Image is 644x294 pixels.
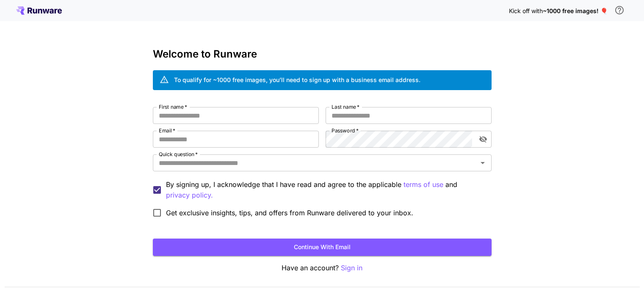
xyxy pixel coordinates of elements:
[153,263,492,273] p: Have an account?
[166,190,213,201] button: By signing up, I acknowledge that I have read and agree to the applicable terms of use and
[166,208,413,218] span: Get exclusive insights, tips, and offers from Runware delivered to your inbox.
[341,263,362,273] button: Sign in
[166,190,213,201] p: privacy policy.
[404,179,443,190] p: terms of use
[332,103,359,110] label: Last name
[166,179,485,201] p: By signing up, I acknowledge that I have read and agree to the applicable and
[159,151,198,158] label: Quick question
[332,127,359,134] label: Password
[153,239,492,256] button: Continue with email
[543,7,608,14] span: ~1000 free images! 🎈
[159,127,175,134] label: Email
[475,132,491,147] button: toggle password visibility
[153,48,492,60] h3: Welcome to Runware
[477,157,489,169] button: Open
[509,7,543,14] span: Kick off with
[611,2,628,19] button: In order to qualify for free credit, you need to sign up with a business email address and click ...
[174,75,420,84] div: To qualify for ~1000 free images, you’ll need to sign up with a business email address.
[159,103,187,110] label: First name
[404,179,443,190] button: By signing up, I acknowledge that I have read and agree to the applicable and privacy policy.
